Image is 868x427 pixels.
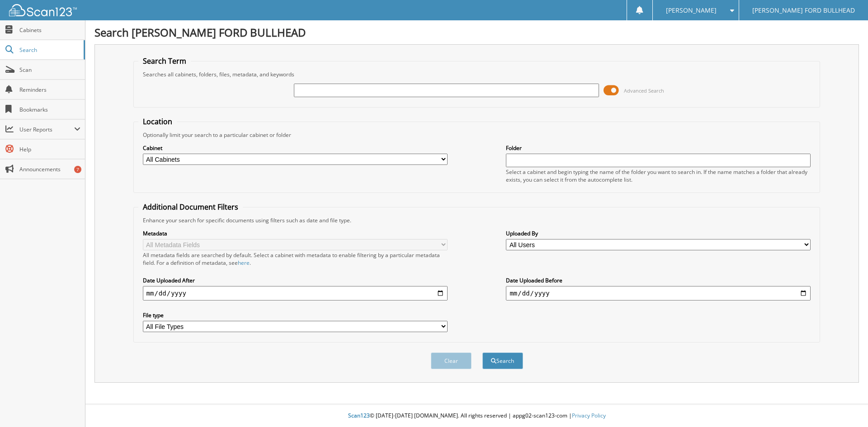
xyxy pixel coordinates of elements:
[506,168,811,183] div: Select a cabinet and begin typing the name of the folder you want to search in. If the name match...
[19,86,80,94] span: Reminders
[143,286,448,300] input: start
[482,352,523,369] button: Search
[506,286,811,300] input: end
[19,126,74,133] span: User Reports
[138,216,816,224] div: Enhance your search for specific documents using filters such as date and file type.
[143,277,448,284] label: Date Uploaded After
[85,405,868,427] div: © [DATE]-[DATE] [DOMAIN_NAME]. All rights reserved | appg02-scan123-com |
[238,259,250,267] a: here
[823,384,868,427] iframe: Chat Widget
[572,412,606,419] a: Privacy Policy
[506,144,811,152] label: Folder
[74,166,81,173] div: 7
[138,131,816,139] div: Optionally limit your search to a particular cabinet or folder
[19,46,79,54] span: Search
[19,26,80,34] span: Cabinets
[431,352,472,369] button: Clear
[9,4,77,16] img: scan123-logo-white.svg
[143,251,448,267] div: All metadata fields are searched by default. Select a cabinet with metadata to enable filtering b...
[19,106,80,113] span: Bookmarks
[94,25,859,40] h1: Search [PERSON_NAME] FORD BULLHEAD
[138,202,243,212] legend: Additional Document Filters
[19,145,80,153] span: Help
[506,277,811,284] label: Date Uploaded Before
[624,87,664,94] span: Advanced Search
[143,311,448,319] label: File type
[348,412,370,419] span: Scan123
[138,70,816,78] div: Searches all cabinets, folders, files, metadata, and keywords
[19,66,80,74] span: Scan
[19,165,80,173] span: Announcements
[752,8,855,13] span: [PERSON_NAME] FORD BULLHEAD
[138,56,191,66] legend: Search Term
[138,117,177,127] legend: Location
[143,230,448,237] label: Metadata
[143,144,448,152] label: Cabinet
[506,230,811,237] label: Uploaded By
[666,8,717,13] span: [PERSON_NAME]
